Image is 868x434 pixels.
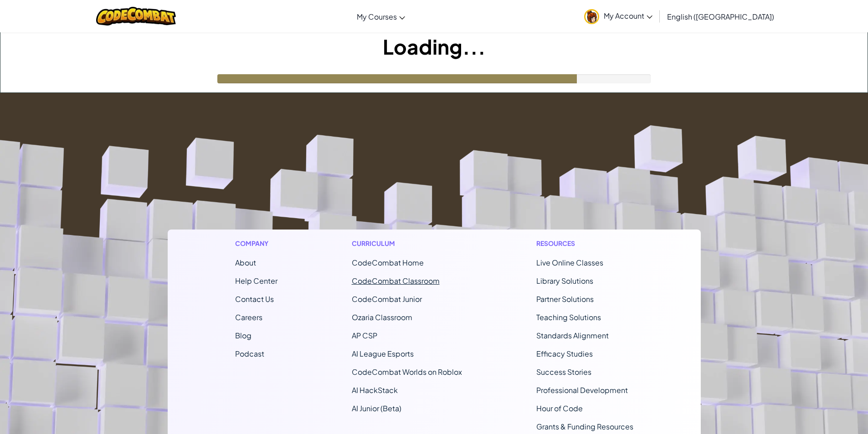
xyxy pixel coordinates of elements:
[352,312,412,322] a: Ozaria Classroom
[235,349,264,358] a: Podcast
[235,239,277,248] h1: Company
[357,12,397,21] span: My Courses
[536,403,583,413] a: Hour of Code
[352,385,398,395] a: AI HackStack
[352,239,462,248] h1: Curriculum
[536,367,591,377] a: Success Stories
[536,385,628,395] a: Professional Development
[235,258,256,267] a: About
[352,276,440,286] a: CodeCombat Classroom
[352,258,424,267] span: CodeCombat Home
[352,4,410,29] a: My Courses
[96,7,176,26] img: CodeCombat logo
[667,12,774,21] span: English ([GEOGRAPHIC_DATA])
[536,294,594,304] a: Partner Solutions
[536,239,633,248] h1: Resources
[536,349,593,358] a: Efficacy Studies
[663,4,779,29] a: English ([GEOGRAPHIC_DATA])
[352,349,414,358] a: AI League Esports
[352,294,422,304] a: CodeCombat Junior
[536,276,593,286] a: Library Solutions
[235,331,252,340] a: Blog
[235,294,274,304] span: Contact Us
[0,32,868,61] h1: Loading...
[536,312,601,322] a: Teaching Solutions
[536,258,603,267] a: Live Online Classes
[536,331,609,340] a: Standards Alignment
[580,2,657,31] a: My Account
[235,312,262,322] a: Careers
[604,11,652,20] span: My Account
[584,9,599,24] img: avatar
[536,422,633,431] a: Grants & Funding Resources
[235,276,277,286] a: Help Center
[352,331,377,340] a: AP CSP
[352,403,401,413] a: AI Junior (Beta)
[352,367,462,377] a: CodeCombat Worlds on Roblox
